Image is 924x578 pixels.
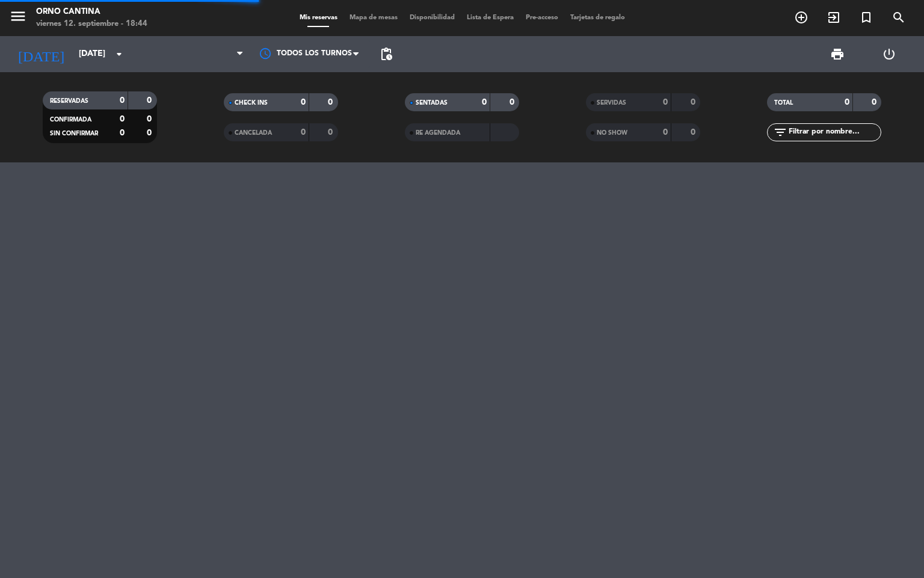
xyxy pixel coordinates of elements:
strong: 0 [845,98,849,106]
i: arrow_drop_down [112,47,126,61]
strong: 0 [120,115,125,123]
strong: 0 [328,98,335,106]
span: Mapa de mesas [343,14,404,21]
strong: 0 [147,129,154,137]
strong: 0 [691,128,698,137]
strong: 0 [510,98,517,106]
i: menu [9,7,27,25]
span: Pre-acceso [520,14,564,21]
button: menu [9,7,27,29]
span: CONFIRMADA [50,117,91,123]
i: power_settings_new [882,47,896,61]
span: Disponibilidad [404,14,461,21]
strong: 0 [147,96,154,105]
span: SERVIDAS [597,100,626,106]
div: LOG OUT [863,36,915,72]
span: CANCELADA [235,130,272,136]
strong: 0 [301,98,306,106]
strong: 0 [120,96,125,105]
span: TOTAL [774,100,793,106]
span: Lista de Espera [461,14,520,21]
strong: 0 [120,129,125,137]
span: NO SHOW [597,130,627,136]
span: RESERVADAS [50,98,88,104]
i: [DATE] [9,41,73,67]
strong: 0 [691,98,698,106]
strong: 0 [301,128,306,137]
strong: 0 [482,98,487,106]
i: filter_list [773,125,787,140]
i: turned_in_not [859,10,873,25]
strong: 0 [872,98,879,106]
strong: 0 [663,98,668,106]
span: print [830,47,845,61]
span: SIN CONFIRMAR [50,131,98,137]
i: search [892,10,906,25]
span: SENTADAS [416,100,448,106]
span: CHECK INS [235,100,268,106]
strong: 0 [663,128,668,137]
i: exit_to_app [827,10,841,25]
span: Mis reservas [294,14,343,21]
strong: 0 [147,115,154,123]
i: add_circle_outline [794,10,808,25]
div: viernes 12. septiembre - 18:44 [36,18,147,30]
div: Orno Cantina [36,6,147,18]
strong: 0 [328,128,335,137]
span: RE AGENDADA [416,130,460,136]
input: Filtrar por nombre... [787,126,881,139]
span: pending_actions [379,47,393,61]
span: Tarjetas de regalo [564,14,631,21]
